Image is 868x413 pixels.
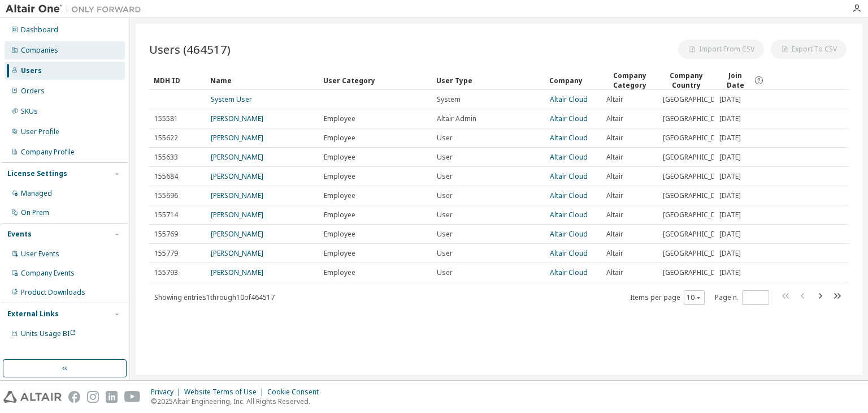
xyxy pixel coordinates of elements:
div: Company Profile [21,148,75,157]
span: User [437,172,453,181]
span: [DATE] [719,114,741,123]
span: [GEOGRAPHIC_DATA] [663,95,731,104]
div: Name [210,71,314,89]
span: [DATE] [719,249,741,258]
span: Altair [606,114,623,123]
a: [PERSON_NAME] [211,248,263,258]
span: User [437,134,453,143]
span: [GEOGRAPHIC_DATA] [663,210,731,220]
a: [PERSON_NAME] [211,114,263,123]
span: Altair [606,249,623,258]
img: Altair One [6,3,147,15]
span: Altair [606,268,623,277]
span: 155684 [154,172,178,181]
span: System [437,95,461,104]
img: altair_logo.svg [3,391,62,403]
span: Altair [606,191,623,200]
a: [PERSON_NAME] [211,171,263,181]
img: youtube.svg [124,391,141,403]
a: [PERSON_NAME] [211,268,263,277]
span: 155793 [154,268,178,277]
span: User [437,230,453,239]
span: 155779 [154,249,178,258]
img: linkedin.svg [106,391,118,403]
div: Events [7,230,32,239]
div: Company [549,71,597,89]
span: 155769 [154,230,178,239]
span: User [437,249,453,258]
div: Company Events [21,269,75,278]
span: 155714 [154,210,178,220]
span: User [437,210,453,220]
div: SKUs [21,107,38,116]
div: User Type [436,71,540,89]
a: Altair Cloud [550,268,588,277]
span: [DATE] [719,95,741,104]
div: Users [21,66,42,75]
div: Dashboard [21,25,58,35]
span: Units Usage BI [21,329,76,338]
span: Employee [324,249,355,258]
span: Join Date [719,71,751,90]
span: [DATE] [719,210,741,220]
svg: Date when the user was first added or directly signed up. If the user was deleted and later re-ad... [754,75,764,85]
button: Export To CSV [771,40,847,59]
div: On Prem [21,208,49,217]
div: Companies [21,46,58,55]
a: Altair Cloud [550,94,588,104]
span: User [437,268,453,277]
span: Employee [324,153,355,162]
span: 155696 [154,191,178,200]
div: Orders [21,87,45,96]
a: [PERSON_NAME] [211,133,263,143]
div: User Category [323,71,427,89]
div: Privacy [151,388,184,397]
a: [PERSON_NAME] [211,152,263,162]
div: Product Downloads [21,288,85,297]
button: 10 [687,293,702,302]
p: © 2025 Altair Engineering, Inc. All Rights Reserved. [151,397,325,406]
span: Employee [324,268,355,277]
span: Users (464517) [149,41,231,57]
span: Altair Admin [437,114,476,123]
a: [PERSON_NAME] [211,210,263,220]
span: Employee [324,172,355,181]
div: User Profile [21,127,59,136]
a: Altair Cloud [550,248,588,258]
span: Page n. [715,290,769,305]
span: Altair [606,153,623,162]
span: Altair [606,172,623,181]
span: Items per page [630,290,705,305]
a: System User [211,94,252,104]
span: [DATE] [719,268,741,277]
span: [DATE] [719,172,741,181]
a: [PERSON_NAME] [211,191,263,200]
a: Altair Cloud [550,191,588,200]
span: [GEOGRAPHIC_DATA] [663,114,731,123]
span: Altair [606,95,623,104]
span: Employee [324,114,355,123]
span: Altair [606,134,623,143]
div: Company Category [606,71,653,90]
span: [DATE] [719,230,741,239]
span: Employee [324,134,355,143]
span: [GEOGRAPHIC_DATA] [663,230,731,239]
span: [GEOGRAPHIC_DATA] [663,172,731,181]
a: Altair Cloud [550,133,588,143]
span: [GEOGRAPHIC_DATA] [663,249,731,258]
span: Employee [324,230,355,239]
button: Import From CSV [678,40,764,59]
span: Employee [324,191,355,200]
span: 155633 [154,153,178,162]
a: Altair Cloud [550,210,588,220]
span: [DATE] [719,191,741,200]
span: 155581 [154,114,178,123]
span: Employee [324,210,355,220]
div: Cookie Consent [267,388,325,397]
a: Altair Cloud [550,171,588,181]
a: Altair Cloud [550,229,588,239]
div: Company Country [662,71,710,90]
img: facebook.svg [68,391,80,403]
div: MDH ID [154,71,201,89]
a: [PERSON_NAME] [211,229,263,239]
